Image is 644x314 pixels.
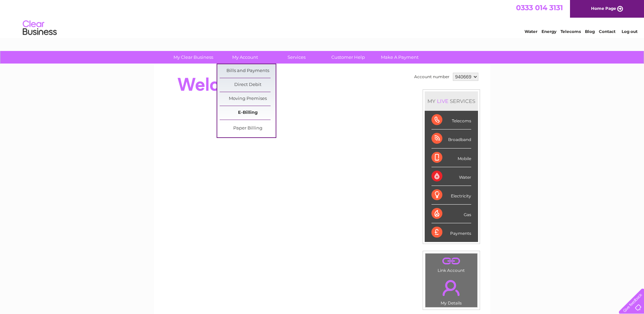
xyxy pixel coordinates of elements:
[425,91,478,111] div: MY SERVICES
[22,18,57,38] img: logo.png
[425,274,478,308] td: My Details
[220,92,276,106] a: Moving Premises
[412,71,451,83] td: Account number
[431,111,471,129] div: Telecoms
[541,29,556,34] a: Energy
[269,51,325,64] a: Services
[431,223,471,242] div: Payments
[220,106,276,120] a: E-Billing
[162,4,483,33] div: Clear Business is a trading name of Verastar Limited (registered in [GEOGRAPHIC_DATA] No. 3667643...
[217,51,273,64] a: My Account
[431,186,471,205] div: Electricity
[220,64,276,78] a: Bills and Payments
[431,129,471,148] div: Broadband
[560,29,581,34] a: Telecoms
[220,78,276,92] a: Direct Debit
[431,167,471,186] div: Water
[372,51,428,64] a: Make A Payment
[220,122,276,135] a: Paper Billing
[431,149,471,167] div: Mobile
[599,29,615,34] a: Contact
[525,29,537,34] a: Water
[165,51,221,64] a: My Clear Business
[427,276,476,300] a: .
[320,51,376,64] a: Customer Help
[585,29,595,34] a: Blog
[431,205,471,223] div: Gas
[622,29,638,34] a: Log out
[427,255,476,267] a: .
[516,3,563,12] a: 0333 014 3131
[436,98,450,104] div: LIVE
[425,253,478,275] td: Link Account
